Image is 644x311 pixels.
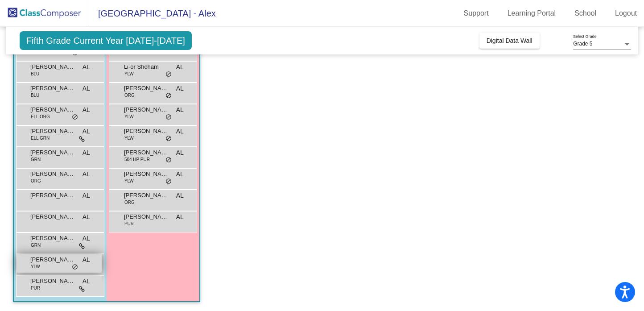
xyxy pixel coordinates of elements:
[124,178,134,184] span: YLW
[30,105,75,114] span: [PERSON_NAME]
[83,191,90,200] span: AL
[124,62,169,71] span: Li-or Shoham
[124,170,169,178] span: [PERSON_NAME]
[31,263,40,270] span: YLW
[124,191,169,200] span: [PERSON_NAME]
[567,6,603,21] a: School
[500,6,563,21] a: Learning Portal
[124,84,169,93] span: [PERSON_NAME]
[165,71,172,78] span: do_not_disturb_alt
[30,170,75,178] span: [PERSON_NAME]
[31,92,39,99] span: BLU
[83,170,90,179] span: AL
[83,84,90,93] span: AL
[487,37,533,44] span: Digital Data Wall
[608,6,644,21] a: Logout
[83,105,90,115] span: AL
[165,135,172,142] span: do_not_disturb_alt
[30,212,75,221] span: [PERSON_NAME]
[89,6,216,21] span: [GEOGRAPHIC_DATA] - Alex
[30,277,75,286] span: [PERSON_NAME]
[176,105,184,115] span: AL
[30,127,75,136] span: [PERSON_NAME]
[176,62,184,72] span: AL
[83,148,90,158] span: AL
[176,212,184,222] span: AL
[176,84,184,93] span: AL
[30,148,75,157] span: [PERSON_NAME]
[124,70,134,77] span: YLW
[31,285,40,291] span: PUR
[31,156,41,163] span: GRN
[83,277,90,286] span: AL
[31,178,41,184] span: ORG
[30,191,75,200] span: [PERSON_NAME]
[20,31,192,50] span: Fifth Grade Current Year [DATE]-[DATE]
[30,84,75,93] span: [PERSON_NAME]
[72,114,78,121] span: do_not_disturb_alt
[31,242,41,249] span: GRN
[124,156,150,163] span: 504 HP PUR
[124,212,169,221] span: [PERSON_NAME]
[573,41,592,47] span: Grade 5
[176,170,184,179] span: AL
[176,148,184,158] span: AL
[83,255,90,265] span: AL
[83,127,90,136] span: AL
[83,212,90,222] span: AL
[479,33,540,49] button: Digital Data Wall
[457,6,496,21] a: Support
[165,157,172,164] span: do_not_disturb_alt
[83,234,90,243] span: AL
[176,127,184,136] span: AL
[30,62,75,71] span: [PERSON_NAME]
[83,62,90,72] span: AL
[124,148,169,157] span: [PERSON_NAME]
[124,199,135,206] span: ORG
[31,135,50,141] span: ELL GRN
[31,70,39,77] span: BLU
[31,113,50,120] span: ELL ORG
[30,255,75,264] span: [PERSON_NAME]
[30,234,75,243] span: [PERSON_NAME]
[124,135,134,141] span: YLW
[165,114,172,121] span: do_not_disturb_alt
[165,178,172,185] span: do_not_disturb_alt
[176,191,184,200] span: AL
[72,264,78,271] span: do_not_disturb_alt
[124,127,169,136] span: [PERSON_NAME]
[124,105,169,114] span: [PERSON_NAME]
[124,113,134,120] span: YLW
[124,92,135,99] span: ORG
[124,220,134,227] span: PUR
[165,92,172,100] span: do_not_disturb_alt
